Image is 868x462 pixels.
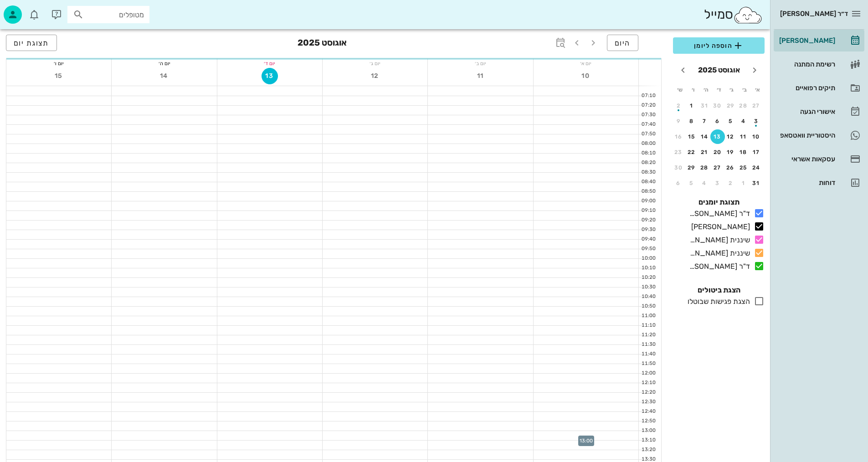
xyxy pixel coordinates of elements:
[694,61,744,79] button: אוגוסט 2025
[639,130,657,138] div: 07:50
[697,176,712,190] button: 4
[749,180,764,186] div: 31
[6,35,57,51] button: תצוגת יום
[736,118,751,124] div: 4
[534,59,638,68] div: יום א׳
[639,379,657,387] div: 12:10
[367,68,383,84] button: 12
[51,72,67,80] span: 15
[686,235,750,246] div: שיננית [PERSON_NAME]
[749,160,764,175] button: 24
[639,226,657,234] div: 09:30
[749,145,764,159] button: 17
[726,82,738,98] th: ג׳
[671,145,686,159] button: 23
[639,92,657,100] div: 07:10
[749,129,764,144] button: 10
[688,221,750,232] div: [PERSON_NAME]
[578,72,594,80] span: 10
[323,59,427,68] div: יום ג׳
[710,176,725,190] button: 3
[749,103,764,109] div: 27
[684,164,699,171] div: 29
[639,149,657,157] div: 08:10
[736,133,751,140] div: 11
[671,98,686,113] button: 2
[112,59,216,68] div: יום ה׳
[723,145,738,159] button: 19
[746,62,763,78] button: חודש שעבר
[639,417,657,425] div: 12:50
[697,103,712,109] div: 31
[156,68,173,84] button: 14
[639,264,657,272] div: 10:10
[684,133,699,140] div: 15
[736,103,751,109] div: 28
[671,114,686,128] button: 9
[639,216,657,224] div: 09:20
[710,160,725,175] button: 27
[684,176,699,190] button: 5
[723,118,738,124] div: 5
[736,98,751,113] button: 28
[697,180,712,186] div: 4
[710,98,725,113] button: 30
[639,274,657,282] div: 10:20
[680,40,757,51] span: הוספה ליומן
[639,312,657,320] div: 11:00
[639,293,657,301] div: 10:40
[684,129,699,144] button: 15
[671,164,686,171] div: 30
[723,160,738,175] button: 26
[710,114,725,128] button: 6
[777,84,835,92] div: תיקים רפואיים
[684,149,699,155] div: 22
[639,140,657,148] div: 08:00
[710,149,725,155] div: 20
[700,82,712,98] th: ה׳
[51,68,67,84] button: 15
[774,53,864,75] a: רשימת המתנה
[639,360,657,368] div: 11:50
[774,77,864,99] a: תיקים רפואיים
[774,172,864,194] a: דוחות
[749,149,764,155] div: 17
[777,37,835,44] div: [PERSON_NAME]
[639,331,657,339] div: 11:20
[710,103,725,109] div: 30
[723,164,738,171] div: 26
[639,207,657,215] div: 09:10
[262,68,278,84] button: 13
[697,133,712,140] div: 14
[684,145,699,159] button: 22
[723,133,738,140] div: 12
[733,6,763,24] img: SmileCloud logo
[639,102,657,109] div: 07:20
[639,236,657,243] div: 09:40
[777,179,835,186] div: דוחות
[607,35,638,51] button: היום
[367,72,383,80] span: 12
[723,149,738,155] div: 19
[684,296,750,307] div: הצגת פגישות שבוטלו
[671,129,686,144] button: 16
[736,129,751,144] button: 11
[639,427,657,435] div: 13:00
[262,72,277,80] span: 13
[710,129,725,144] button: 13
[749,114,764,128] button: 3
[749,118,764,124] div: 3
[736,164,751,171] div: 25
[686,248,750,259] div: שיננית [PERSON_NAME]
[639,446,657,454] div: 13:20
[473,72,489,80] span: 11
[639,255,657,262] div: 10:00
[578,68,594,84] button: 10
[697,145,712,159] button: 21
[710,118,725,124] div: 6
[639,389,657,396] div: 12:20
[671,149,686,155] div: 23
[673,197,765,208] h4: תצוגת יומנים
[736,180,751,186] div: 1
[428,59,533,68] div: יום ב׳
